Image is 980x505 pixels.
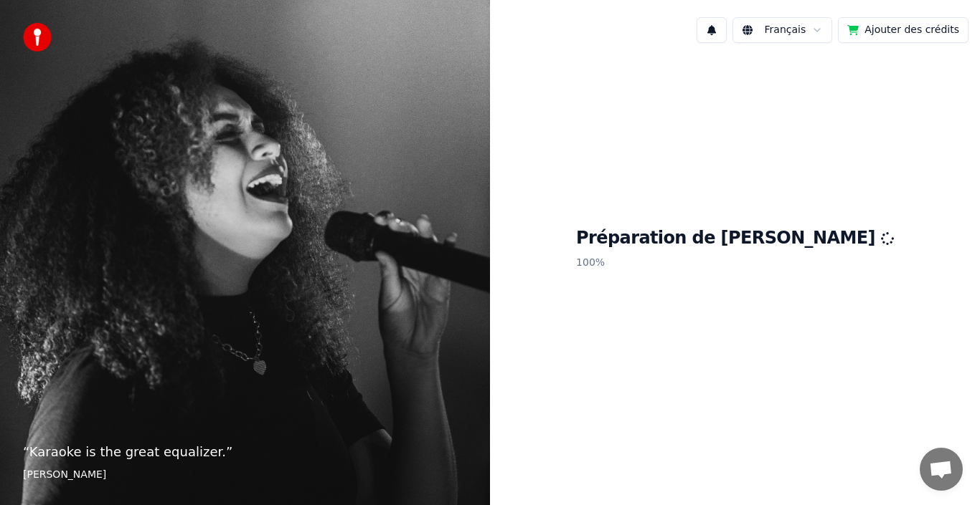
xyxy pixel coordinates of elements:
[576,250,894,276] p: 100 %
[23,23,52,52] img: youka
[23,442,467,462] p: “ Karaoke is the great equalizer. ”
[576,227,894,250] h1: Préparation de [PERSON_NAME]
[920,448,963,491] a: Ouvrir le chat
[838,17,969,43] button: Ajouter des crédits
[23,468,467,482] footer: [PERSON_NAME]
